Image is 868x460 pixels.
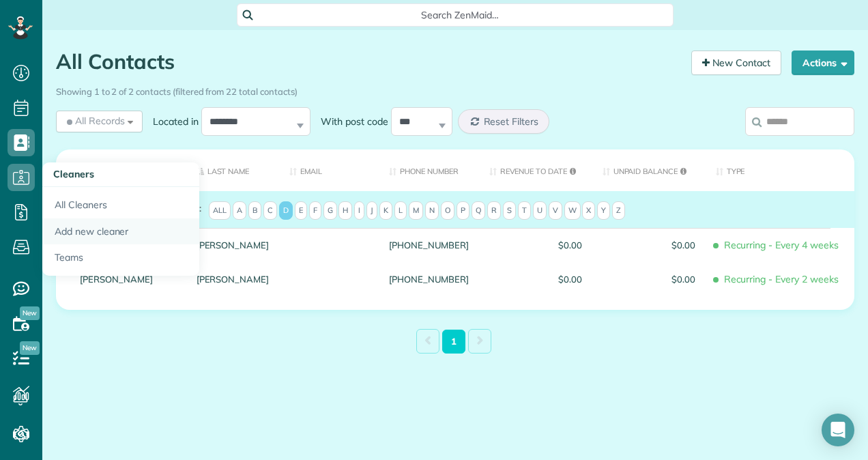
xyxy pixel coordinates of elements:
span: Recurring - Every 4 weeks [716,233,844,257]
span: A [233,201,246,220]
th: Last Name: activate to sort column descending [186,149,280,191]
span: Reset Filters [484,115,539,128]
a: 1 [442,330,465,354]
span: K [379,201,392,220]
label: Located in [143,115,201,128]
div: [PHONE_NUMBER] [379,228,478,262]
th: Revenue to Date: activate to sort column ascending [479,149,592,191]
span: $0.00 [489,274,582,284]
a: All Cleaners [42,187,199,218]
span: V [549,201,562,220]
h1: All Contacts [56,51,681,73]
span: Z [612,201,625,220]
span: Y [597,201,610,220]
a: [PERSON_NAME] [80,274,176,284]
button: Actions [792,51,854,75]
th: Phone number: activate to sort column ascending [379,149,478,191]
span: T [518,201,531,220]
span: All Records [64,114,125,128]
div: [PHONE_NUMBER] [379,262,478,296]
span: $0.00 [603,274,695,284]
span: E [295,201,307,220]
span: W [564,201,581,220]
span: L [394,201,407,220]
label: With post code [310,115,391,128]
span: B [248,201,261,220]
span: I [354,201,364,220]
th: Type: activate to sort column ascending [706,149,854,191]
span: Recurring - Every 2 weeks [716,268,844,291]
span: New [20,306,40,320]
th: Email: activate to sort column ascending [279,149,379,191]
span: $0.00 [603,240,695,250]
span: All [209,201,231,220]
span: J [366,201,377,220]
span: New [20,341,40,355]
span: P [457,201,469,220]
a: Add new cleaner [42,218,199,245]
span: F [309,201,321,220]
span: H [338,201,352,220]
a: [PERSON_NAME] [197,240,270,250]
div: Showing 1 to 2 of 2 contacts (filtered from 22 total contacts) [56,80,854,98]
span: U [533,201,547,220]
span: N [425,201,439,220]
a: Teams [42,244,199,276]
span: Cleaners [53,168,94,180]
span: $0.00 [489,240,582,250]
th: Unpaid Balance: activate to sort column ascending [592,149,706,191]
span: D [279,201,293,220]
span: S [503,201,516,220]
span: R [487,201,501,220]
span: O [441,201,454,220]
th: First Name: activate to sort column ascending [56,149,186,191]
span: M [409,201,423,220]
span: Q [472,201,485,220]
span: G [323,201,337,220]
a: New Contact [691,51,781,75]
span: X [582,201,595,220]
div: Open Intercom Messenger [822,414,854,446]
a: [PERSON_NAME] [197,274,270,284]
span: C [263,201,277,220]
